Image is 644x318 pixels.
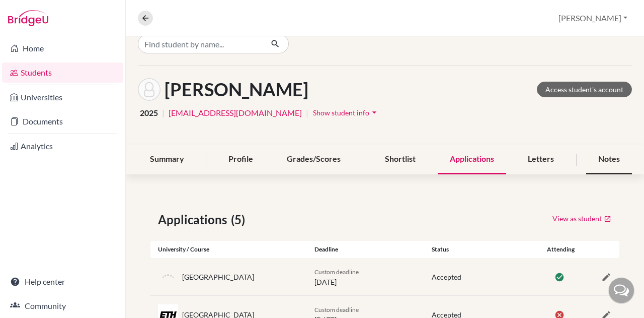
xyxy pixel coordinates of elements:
[162,107,165,119] span: |
[158,211,231,229] span: Applications
[2,87,123,107] a: Universities
[314,268,359,276] span: Custom deadline
[138,78,160,101] img: László Pyber's avatar
[306,107,308,119] span: |
[541,245,581,254] div: Attending
[307,266,424,287] div: [DATE]
[438,145,506,174] div: Applications
[22,7,45,16] span: Súgó
[138,145,196,174] div: Summary
[537,82,632,97] a: Access student's account
[165,79,308,100] h1: [PERSON_NAME]
[2,111,123,132] a: Documents
[169,107,302,119] a: [EMAIL_ADDRESS][DOMAIN_NAME]
[216,145,265,174] div: Profile
[138,34,263,53] input: Find student by name...
[369,107,379,117] i: arrow_drop_down
[432,273,461,281] span: Accepted
[314,306,359,313] span: Custom deadline
[373,145,428,174] div: Shortlist
[552,211,612,226] a: View as student
[424,245,541,254] div: Status
[8,10,48,26] img: Bridge-U
[182,272,254,282] div: [GEOGRAPHIC_DATA]
[307,245,424,254] div: Deadline
[231,211,249,229] span: (5)
[2,296,123,316] a: Community
[150,245,307,254] div: University / Course
[2,272,123,292] a: Help center
[158,267,178,287] img: default-university-logo-42dd438d0b49c2174d4c41c49dcd67eec2da6d16b3a2f6d5de70cc347232e317.png
[586,145,632,174] div: Notes
[516,145,566,174] div: Letters
[554,9,632,28] button: [PERSON_NAME]
[275,145,353,174] div: Grades/Scores
[2,62,123,83] a: Students
[313,108,369,117] span: Show student info
[312,105,380,120] button: Show student infoarrow_drop_down
[2,38,123,58] a: Home
[2,136,123,156] a: Analytics
[140,107,158,119] span: 2025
